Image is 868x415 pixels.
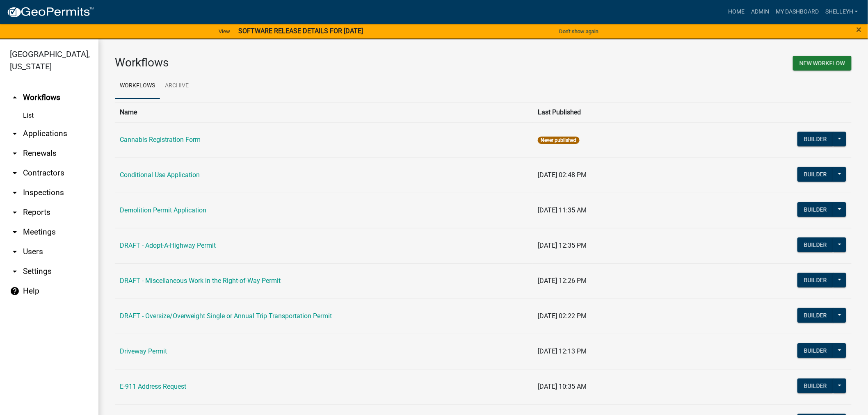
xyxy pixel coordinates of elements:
[797,202,834,217] button: Builder
[10,148,20,158] i: arrow_drop_down
[538,312,587,320] span: [DATE] 02:22 PM
[120,206,206,214] a: Demolition Permit Application
[533,102,740,122] th: Last Published
[797,379,834,393] button: Builder
[538,137,579,144] span: Never published
[120,136,201,144] a: Cannabis Registration Form
[538,347,587,355] span: [DATE] 12:13 PM
[10,207,20,217] i: arrow_drop_down
[797,132,834,146] button: Builder
[538,171,587,179] span: [DATE] 02:48 PM
[120,171,200,179] a: Conditional Use Application
[748,4,772,20] a: Admin
[10,227,20,237] i: arrow_drop_down
[797,308,834,323] button: Builder
[10,129,20,139] i: arrow_drop_down
[725,4,748,20] a: Home
[10,286,20,296] i: help
[10,247,20,257] i: arrow_drop_down
[538,383,587,390] span: [DATE] 10:35 AM
[238,27,363,35] strong: SOFTWARE RELEASE DETAILS FOR [DATE]
[10,168,20,178] i: arrow_drop_down
[215,25,233,38] a: View
[538,277,587,285] span: [DATE] 12:26 PM
[857,24,862,35] span: ×
[160,73,194,99] a: Archive
[10,267,20,276] i: arrow_drop_down
[115,56,477,70] h3: Workflows
[797,237,834,252] button: Builder
[797,167,834,182] button: Builder
[115,102,533,122] th: Name
[822,4,861,20] a: shelleyh
[857,25,862,34] button: Close
[120,277,281,285] a: DRAFT - Miscellaneous Work in the Right-of-Way Permit
[10,188,20,198] i: arrow_drop_down
[120,242,216,249] a: DRAFT - Adopt-A-Highway Permit
[538,242,587,249] span: [DATE] 12:35 PM
[797,343,834,358] button: Builder
[772,4,822,20] a: My Dashboard
[556,25,602,38] button: Don't show again
[120,347,167,355] a: Driveway Permit
[10,93,20,103] i: arrow_drop_up
[120,312,332,320] a: DRAFT - Oversize/Overweight Single or Annual Trip Transportation Permit
[538,206,587,214] span: [DATE] 11:35 AM
[793,56,852,71] button: New Workflow
[797,273,834,287] button: Builder
[120,383,186,390] a: E-911 Address Request
[115,73,160,99] a: Workflows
